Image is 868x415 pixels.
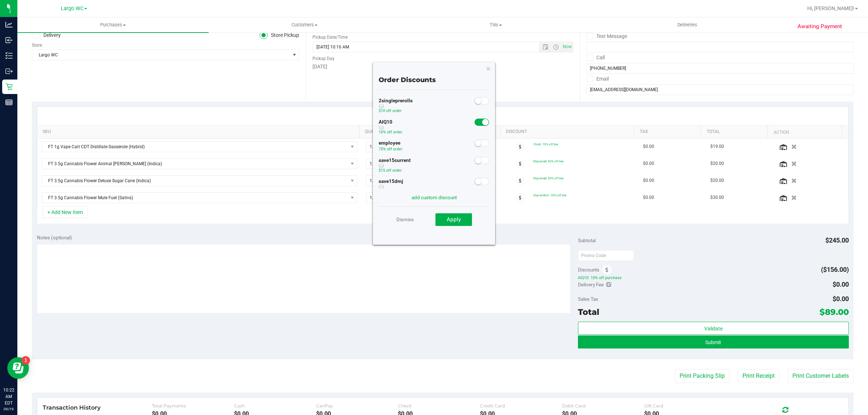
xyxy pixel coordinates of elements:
a: Tax [640,129,698,135]
input: 1.00 [366,159,432,169]
span: Deliveries [668,22,707,28]
span: Purchases [17,22,209,28]
span: $30.00 [710,194,724,201]
span: discount can be used with other discounts [379,184,403,189]
span: Largo WC [61,5,84,12]
div: [DATE] [312,63,573,70]
input: Format: (999) 999-9999 [587,42,854,52]
button: + Add New Item [43,206,88,218]
input: 1.00 [366,193,432,203]
span: $0.00 [833,295,849,303]
div: Total Payments [152,403,234,408]
button: Apply [435,213,472,226]
span: 70cdt: 70% off line [533,142,558,146]
span: $19.00 [710,143,724,150]
div: AIQ10 [379,119,403,138]
label: Pickup Day [312,55,335,62]
inline-svg: Inbound [5,37,13,44]
div: Check [398,403,480,408]
span: AIQ10: 10% off purchase [578,275,848,280]
span: Largo WC [32,50,290,60]
th: Action [767,125,842,138]
div: employee [379,140,403,155]
span: Notes (optional) [37,235,72,240]
span: 30premfire1: 30% off line [533,193,566,197]
inline-svg: Reports [5,99,13,106]
a: Tills [400,17,591,33]
span: Apply [447,216,461,223]
input: 1.00 [366,142,432,152]
iframe: Resource center [7,357,29,379]
span: $245.00 [825,236,849,244]
a: Dismiss [396,213,414,226]
span: Tills [400,22,591,28]
div: 2singleprerolls [379,97,413,117]
span: FT 3.5g Cannabis Flower Deluxe Sugar Cane (Indica) [42,176,348,186]
inline-svg: Outbound [5,68,13,75]
button: Submit [578,335,848,348]
inline-svg: Analytics [5,21,13,28]
inline-svg: Inventory [5,52,13,59]
span: Set Current date [561,42,573,52]
span: NO DATA FOUND [42,175,357,186]
input: Format: (999) 999-9999 [587,63,854,74]
a: Customers [209,17,400,33]
a: Purchases [17,17,209,33]
div: CanPay [316,403,398,408]
label: Email [587,74,609,84]
inline-svg: Retail [5,83,13,90]
div: save15current [379,157,411,176]
a: Quantity [365,129,431,135]
span: ($156.00) [821,266,849,273]
span: NO DATA FOUND [42,192,357,203]
span: 50premall: 50% off line [533,159,563,163]
span: discount can be used with other discounts [379,163,411,168]
span: $20.00 [710,177,724,184]
span: FT 3.5g Cannabis Flower Mule Fuel (Sativa) [42,193,348,203]
span: Total [578,307,599,317]
span: $89.00 [820,307,849,317]
a: Total [707,129,765,135]
span: $0.00 [833,281,849,288]
span: $0.00 [643,194,654,201]
span: NO DATA FOUND [42,141,357,152]
span: $20.00 [710,160,724,167]
span: $0.00 [643,177,654,184]
label: Delivery [32,31,61,39]
div: Credit Card [480,403,562,408]
span: 75% off order [379,147,403,151]
span: Discounts [578,263,599,276]
span: NO DATA FOUND [42,158,357,169]
span: select [290,50,299,60]
span: Submit [705,339,721,345]
span: FT 1g Vape Cart CDT Distillate Gasserole (Hybrid) [42,142,348,152]
span: Awaiting Payment [797,22,842,31]
a: Deliveries [592,17,783,33]
span: $0.00 [643,143,654,150]
input: 1.00 [366,176,432,186]
a: Discount [506,129,631,135]
button: Print Packing Slip [675,369,729,383]
span: discount can be used with other discounts [379,125,403,130]
span: Sales Tax [578,296,598,302]
button: Print Customer Labels [788,369,854,383]
button: Print Receipt [738,369,779,383]
span: Customers [209,22,400,28]
span: Validate [704,326,723,331]
a: add custom discount [412,194,457,200]
label: Store Pickup [260,31,299,39]
span: Delivery Fee [578,282,604,287]
label: Text Message [587,31,627,42]
div: save15dmj [379,178,403,197]
span: discount can be used with other discounts [379,104,413,109]
span: Subtotal [578,238,596,243]
a: SKU [43,129,356,135]
span: FT 3.5g Cannabis Flower Animal [PERSON_NAME] (Indica) [42,159,348,169]
span: 50premall: 50% off line [533,176,563,180]
button: Validate [578,322,848,335]
span: Hi, [PERSON_NAME]! [807,5,854,11]
span: Open the time view [549,44,562,50]
div: Debit Card [562,403,644,408]
span: 10% off order [379,130,403,134]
